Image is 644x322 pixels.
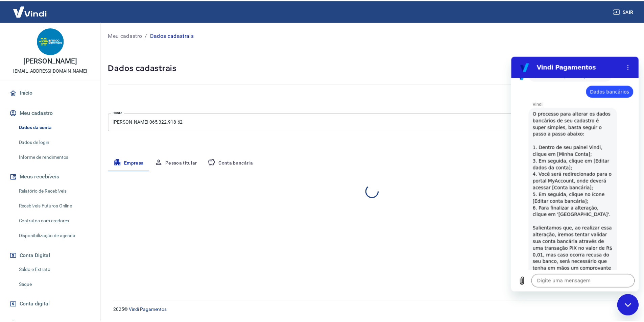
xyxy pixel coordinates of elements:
button: Meu cadastro [8,105,93,120]
button: Conta Digital [8,248,93,263]
img: Vindi [8,0,52,21]
a: Saque [16,278,93,292]
p: / [146,31,148,39]
span: O processo para alterar os dados bancários de seu cadastro é super simples, basta seguir o passo ... [22,54,103,250]
iframe: Botão para abrir a janela de mensagens, conversa em andamento [622,295,644,317]
a: Contratos com credores [16,214,93,228]
img: b5993453-eb48-4268-8e26-bbca6274a445.jpeg [37,27,64,54]
a: Dados de login [16,135,93,149]
h5: Dados cadastrais [109,62,641,73]
a: Conta digital [8,297,93,312]
a: Relatório de Recebíveis [16,184,93,198]
button: Meus recebíveis [8,169,93,184]
button: Empresa [109,155,150,171]
a: Recebíveis Futuros Online [16,199,93,213]
a: Saldo e Extrato [16,263,93,277]
a: Dados da conta [16,120,93,134]
a: Vindi Pagamentos [130,307,168,313]
iframe: Janela de mensagens [515,56,644,292]
p: [EMAIL_ADDRESS][DOMAIN_NAME] [13,67,88,74]
a: Meu cadastro [109,31,143,39]
a: Informe de rendimentos [16,150,93,164]
a: Disponibilização de agenda [16,229,93,243]
div: [PERSON_NAME] 065.322.918-62 [109,113,641,131]
span: Conta digital [20,300,50,309]
button: Pessoa titular [150,155,204,171]
label: Conta [114,110,123,115]
button: Conta bancária [204,155,260,171]
button: Sair [617,5,641,17]
p: Dados cadastrais [151,31,195,39]
p: [PERSON_NAME] [23,57,77,64]
button: Carregar arquivo [4,219,18,232]
p: 2025 © [114,307,633,314]
a: Início [8,85,93,100]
